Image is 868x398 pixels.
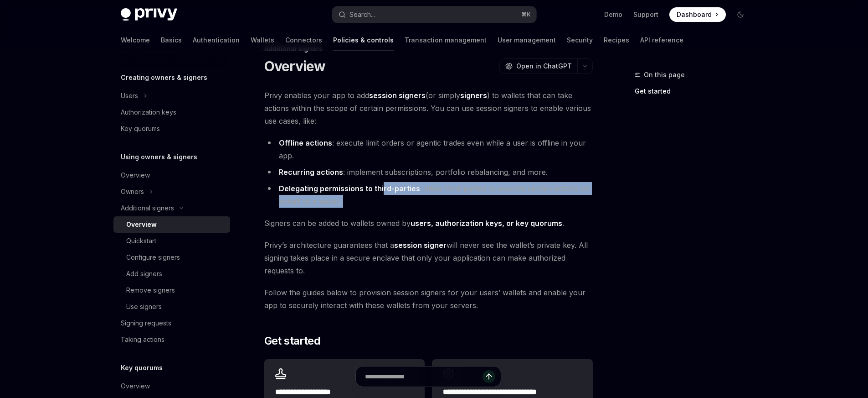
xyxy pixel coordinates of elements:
[121,107,176,118] div: Authorization keys
[126,285,175,296] div: Remove signers
[113,167,230,183] a: Overview
[677,10,712,19] span: Dashboard
[121,381,150,392] div: Overview
[333,29,394,51] a: Policies & controls
[113,120,230,137] a: Key quorums
[405,29,487,51] a: Transaction management
[113,315,230,331] a: Signing requests
[121,334,164,345] div: Taking actions
[332,6,536,23] button: Search...⌘K
[121,186,144,197] div: Owners
[264,334,320,348] span: Get started
[264,89,593,127] span: Privy enables your app to add (or simply ) to wallets that can take actions within the scope of c...
[264,286,593,312] span: Follow the guides below to provision session signers for your users’ wallets and enable your app ...
[349,9,375,20] div: Search...
[394,241,447,250] strong: session signer
[121,203,174,214] div: Additional signers
[121,123,160,134] div: Key quorums
[499,58,577,74] button: Open in ChatGPT
[279,168,343,177] strong: Recurring actions
[644,69,685,80] span: On this page
[460,91,487,100] strong: signers
[604,10,622,19] a: Demo
[264,217,593,230] span: Signers can be added to wallets owned by .
[121,318,171,329] div: Signing requests
[113,249,230,266] a: Configure signers
[121,170,150,181] div: Overview
[113,298,230,315] a: Use signers
[161,29,182,51] a: Basics
[121,8,177,21] img: dark logo
[279,184,420,193] strong: Delegating permissions to third-parties
[521,11,531,18] span: ⌘ K
[126,301,162,312] div: Use signers
[264,182,593,208] li: : allow third-parties to execute certain actions on behalf of a wallet.
[483,370,495,383] button: Send message
[411,219,562,228] a: users, authorization keys, or key quorums
[121,90,138,101] div: Users
[126,236,156,246] div: Quickstart
[285,29,322,51] a: Connectors
[113,233,230,249] a: Quickstart
[635,84,755,99] a: Get started
[604,29,629,51] a: Recipes
[633,10,658,19] a: Support
[113,282,230,298] a: Remove signers
[567,29,593,51] a: Security
[264,239,593,277] span: Privy’s architecture guarantees that a will never see the wallet’s private key. All signing takes...
[126,268,162,279] div: Add signers
[113,216,230,233] a: Overview
[126,252,180,263] div: Configure signers
[113,331,230,348] a: Taking actions
[369,91,426,100] strong: session signers
[121,152,197,162] h5: Using owners & signers
[193,29,240,51] a: Authentication
[516,62,572,71] span: Open in ChatGPT
[113,378,230,394] a: Overview
[113,104,230,120] a: Authorization keys
[121,362,163,373] h5: Key quorums
[113,266,230,282] a: Add signers
[733,7,748,22] button: Toggle dark mode
[640,29,683,51] a: API reference
[669,7,726,22] a: Dashboard
[264,166,593,178] li: : implement subscriptions, portfolio rebalancing, and more.
[279,138,332,147] strong: Offline actions
[264,58,326,74] h1: Overview
[251,29,274,51] a: Wallets
[264,136,593,162] li: : execute limit orders or agentic trades even while a user is offline in your app.
[121,29,150,51] a: Welcome
[126,219,157,230] div: Overview
[498,29,556,51] a: User management
[121,72,207,83] h5: Creating owners & signers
